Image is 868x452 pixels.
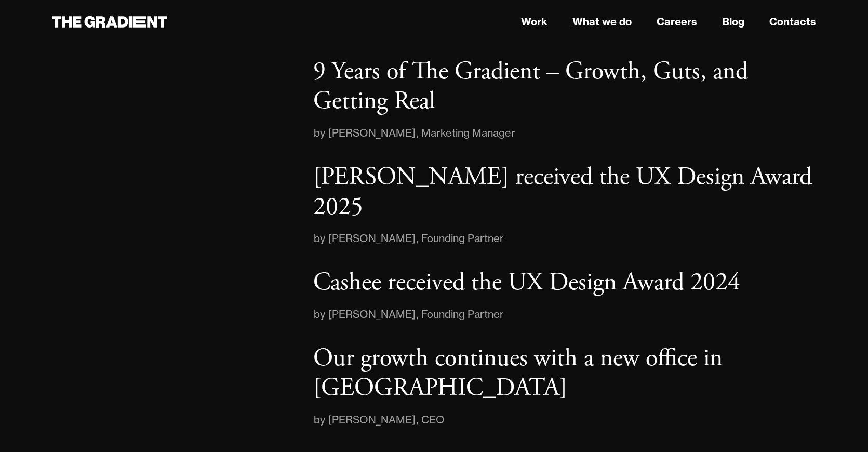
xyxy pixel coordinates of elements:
a: Our growth continues with a new office in [GEOGRAPHIC_DATA] [313,343,816,403]
a: Contacts [769,14,816,30]
a: Careers [657,14,697,30]
div: Founding Partner [421,306,504,323]
div: [PERSON_NAME] [328,230,416,247]
div: [PERSON_NAME] [328,125,416,141]
div: Marketing Manager [421,125,515,141]
div: , [416,411,421,428]
p: Our growth continues with a new office in [GEOGRAPHIC_DATA] [313,342,723,404]
div: , [416,306,421,323]
div: CEO [421,411,445,428]
div: by [313,230,328,247]
p: [PERSON_NAME] received the UX Design Award 2025 [313,161,812,223]
a: 9 Years of The Gradient – Growth, Guts, and Getting Real [313,57,816,116]
a: Blog [722,14,744,30]
div: Founding Partner [421,230,504,247]
a: [PERSON_NAME] received the UX Design Award 2025 [313,162,816,222]
a: What we do [572,14,632,30]
div: by [313,125,328,141]
div: [PERSON_NAME] [328,306,416,323]
a: Work [521,14,547,30]
p: 9 Years of The Gradient – Growth, Guts, and Getting Real [313,56,748,117]
a: Cashee received the UX Design Award 2024 [313,268,816,298]
div: by [313,306,328,323]
div: , [416,125,421,141]
p: Cashee received the UX Design Award 2024 [313,267,740,298]
div: [PERSON_NAME] [328,411,416,428]
div: , [416,230,421,247]
div: by [313,411,328,428]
